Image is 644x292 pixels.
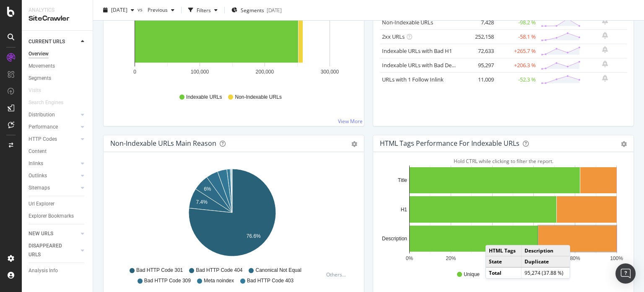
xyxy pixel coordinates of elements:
[29,98,63,107] div: Search Engines
[197,6,211,13] div: Filters
[191,69,209,75] text: 100,000
[29,266,87,275] a: Analysis Info
[29,110,78,119] a: Distribution
[602,61,608,67] div: bell-plus
[29,242,71,259] div: DISAPPEARED URLS
[496,58,538,72] td: +206.3 %
[186,94,222,101] span: Indexable URLs
[382,236,407,242] text: Description
[29,159,78,168] a: Inlinks
[610,255,623,261] text: 100%
[204,186,211,192] text: 6%
[29,135,78,144] a: HTTP Codes
[196,199,208,205] text: 7.4%
[29,86,49,95] a: Visits
[241,6,264,13] span: Segments
[382,61,473,69] a: Indexable URLs with Bad Description
[29,7,86,14] div: Analytics
[29,229,53,238] div: NEW URLS
[29,159,43,168] div: Inlinks
[29,171,47,180] div: Outlinks
[185,3,221,17] button: Filters
[144,277,191,284] span: Bad HTTP Code 309
[256,69,274,75] text: 200,000
[621,141,627,147] div: gear
[382,33,405,40] a: 2xx URLs
[326,271,350,278] div: Others...
[382,18,433,26] a: Non-Indexable URLs
[496,15,538,29] td: -98.2 %
[100,3,138,17] button: [DATE]
[29,74,87,83] a: Segments
[29,200,87,208] a: Url Explorer
[111,6,127,13] span: 2025 Sep. 8th
[255,267,301,274] span: Canonical Not Equal
[486,256,521,268] td: State
[144,6,168,13] span: Previous
[29,184,50,192] div: Sitemaps
[496,44,538,58] td: +265.7 %
[338,118,363,125] a: View More
[521,256,570,268] td: Duplicate
[602,75,608,82] div: bell-plus
[133,69,136,75] text: 0
[29,62,87,71] a: Movements
[382,47,452,55] a: Indexable URLs with Bad H1
[321,69,339,75] text: 300,000
[29,50,49,58] div: Overview
[110,139,216,147] div: Non-Indexable URLs Main Reason
[380,166,624,263] svg: A chart.
[380,139,519,147] div: HTML Tags Performance for Indexable URLs
[398,177,408,183] text: Title
[29,171,78,180] a: Outlinks
[464,271,480,278] span: Unique
[29,135,57,144] div: HTTP Codes
[486,267,521,278] td: Total
[351,141,357,147] div: gear
[29,123,78,132] a: Performance
[29,123,58,132] div: Performance
[602,46,608,53] div: bell-plus
[401,207,408,213] text: H1
[29,50,87,58] a: Overview
[29,184,78,192] a: Sitemaps
[267,6,282,13] div: [DATE]
[29,147,47,156] div: Content
[382,76,444,83] a: URLs with 1 Follow Inlink
[247,277,293,284] span: Bad HTTP Code 403
[144,3,178,17] button: Previous
[406,255,413,261] text: 0%
[496,29,538,44] td: -58.1 %
[29,37,78,46] a: CURRENT URLS
[228,3,285,17] button: Segments[DATE]
[521,267,570,278] td: 95,274 (37.88 %)
[29,74,51,83] div: Segments
[29,86,41,95] div: Visits
[204,277,234,284] span: Meta noindex
[462,29,496,44] td: 252,158
[29,200,55,208] div: Url Explorer
[602,32,608,39] div: bell-plus
[196,267,242,274] span: Bad HTTP Code 404
[29,229,78,238] a: NEW URLS
[29,110,55,119] div: Distribution
[29,14,86,24] div: SiteCrawler
[496,72,538,87] td: -52.3 %
[570,255,580,261] text: 80%
[462,15,496,29] td: 7,428
[462,72,496,87] td: 11,009
[29,266,58,275] div: Analysis Info
[602,18,608,24] div: bell-plus
[138,5,144,13] span: vs
[29,98,72,107] a: Search Engines
[110,166,354,263] svg: A chart.
[247,233,261,239] text: 76.6%
[521,245,570,256] td: Description
[29,212,87,221] a: Explorer Bookmarks
[486,245,521,256] td: HTML Tags
[615,263,636,284] div: Open Intercom Messenger
[462,44,496,58] td: 72,633
[29,242,78,259] a: DISAPPEARED URLS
